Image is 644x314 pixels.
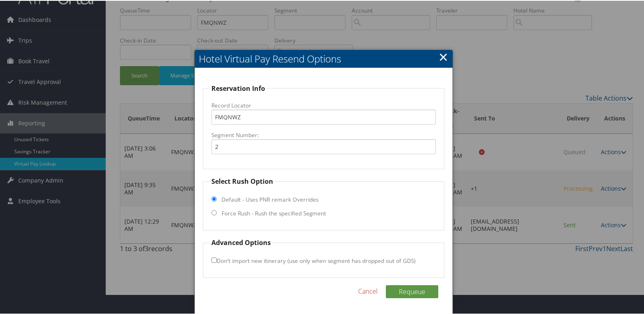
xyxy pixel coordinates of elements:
legend: Select Rush Option [210,176,274,185]
h2: Hotel Virtual Pay Resend Options [195,49,453,67]
label: Default - Uses PNR remark Overrides [222,195,318,203]
label: Segment Number: [211,130,436,138]
a: Cancel [358,286,378,295]
legend: Advanced Options [210,237,272,247]
a: Close [439,48,448,64]
button: Requeue [386,284,438,297]
label: Force Rush - Rush the specified Segment [222,209,326,217]
label: Don't import new itinerary (use only when segment has dropped out of GDS) [211,252,416,267]
label: Record Locator [211,101,436,109]
legend: Reservation Info [210,83,266,92]
input: Don't import new itinerary (use only when segment has dropped out of GDS) [211,257,217,262]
